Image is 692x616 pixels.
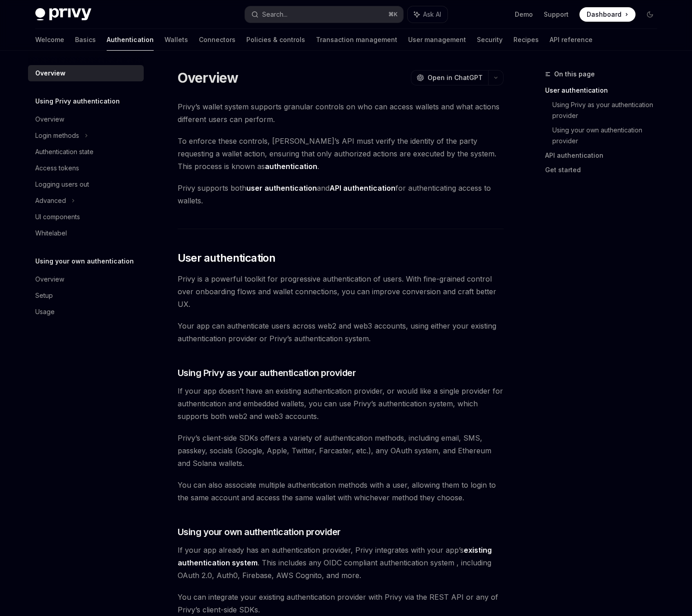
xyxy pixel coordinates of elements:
a: API authentication [545,148,664,163]
div: Overview [35,114,64,125]
div: Advanced [35,195,66,206]
a: Using Privy as your authentication provider [552,98,664,123]
a: Overview [28,65,144,81]
span: Dashboard [587,10,621,19]
span: Privy’s client-side SDKs offers a variety of authentication methods, including email, SMS, passke... [178,432,504,470]
a: Overview [28,271,144,287]
a: Access tokens [28,160,144,176]
a: Connectors [199,29,235,51]
strong: API authentication [330,183,395,193]
div: Whitelabel [35,228,67,239]
a: Setup [28,287,144,304]
button: Search...⌘K [245,6,403,23]
span: Open in ChatGPT [428,73,483,82]
a: API reference [550,29,593,51]
a: User management [408,29,466,51]
span: Using Privy as your authentication provider [178,367,356,379]
span: If your app already has an authentication provider, Privy integrates with your app’s . This inclu... [178,544,504,582]
span: User authentication [178,251,276,265]
a: Policies & controls [246,29,305,51]
a: Wallets [165,29,188,51]
span: ⌘ K [388,11,398,18]
div: Login methods [35,130,79,141]
span: Privy supports both and for authenticating access to wallets. [178,182,504,207]
strong: user authentication [246,183,317,193]
strong: authentication [265,162,317,171]
button: Toggle dark mode [643,7,657,22]
span: You can also associate multiple authentication methods with a user, allowing them to login to the... [178,479,504,504]
a: Welcome [35,29,64,51]
span: To enforce these controls, [PERSON_NAME]’s API must verify the identity of the party requesting a... [178,135,504,173]
a: Dashboard [579,7,636,22]
span: Privy is a powerful toolkit for progressive authentication of users. With fine-grained control ov... [178,273,504,310]
a: Security [477,29,503,51]
a: Whitelabel [28,225,144,241]
a: User authentication [545,83,664,98]
h1: Overview [178,70,239,86]
div: UI components [35,212,80,222]
a: Get started [545,163,664,177]
span: You can integrate your existing authentication provider with Privy via the REST API or any of Pri... [178,591,504,616]
img: dark logo [35,8,91,21]
a: Support [544,10,569,19]
a: Recipes [513,29,539,51]
span: Using your own authentication provider [178,526,341,538]
div: Authentication state [35,146,94,157]
a: Authentication [107,29,154,51]
div: Logging users out [35,179,89,190]
div: Search... [262,9,287,20]
a: Authentication state [28,144,144,160]
h5: Using your own authentication [35,256,134,267]
span: On this page [554,69,595,80]
span: Your app can authenticate users across web2 and web3 accounts, using either your existing authent... [178,320,504,345]
span: If your app doesn’t have an existing authentication provider, or would like a single provider for... [178,385,504,423]
span: Privy’s wallet system supports granular controls on who can access wallets and what actions diffe... [178,100,504,126]
a: UI components [28,209,144,225]
div: Usage [35,306,55,317]
div: Overview [35,68,66,79]
a: Basics [75,29,96,51]
span: Ask AI [423,10,441,19]
a: Demo [515,10,533,19]
button: Ask AI [408,6,447,23]
a: Overview [28,111,144,127]
div: Setup [35,290,53,301]
div: Access tokens [35,163,79,174]
h5: Using Privy authentication [35,96,120,107]
a: Logging users out [28,176,144,193]
a: Transaction management [316,29,397,51]
a: Using your own authentication provider [552,123,664,148]
a: Usage [28,304,144,320]
button: Open in ChatGPT [411,70,488,85]
div: Overview [35,274,64,285]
